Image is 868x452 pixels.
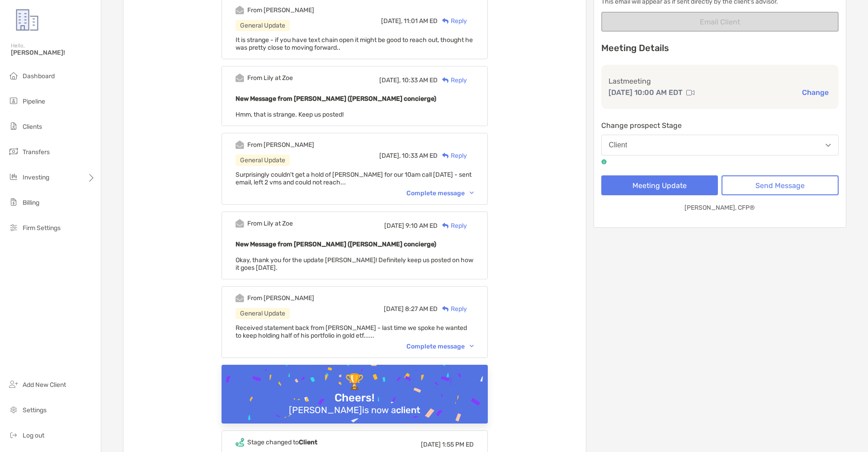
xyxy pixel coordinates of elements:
img: Chevron icon [470,345,474,348]
span: Pipeline [23,98,45,105]
img: Reply icon [442,153,449,159]
div: From [PERSON_NAME] [247,141,314,149]
img: Reply icon [442,306,449,312]
b: Client [299,438,317,446]
p: Change prospect Stage [601,120,839,131]
div: [PERSON_NAME] is now a [285,405,424,415]
img: clients icon [8,121,19,132]
span: [DATE], [379,152,401,160]
span: Clients [23,123,42,131]
img: tooltip [601,159,607,165]
p: Last meeting [609,75,832,87]
div: Reply [438,75,467,85]
div: From [PERSON_NAME] [247,294,314,302]
b: client [396,405,420,415]
img: investing icon [8,171,19,182]
button: Change [799,88,831,97]
span: [DATE] [384,222,404,230]
span: [PERSON_NAME]! [11,49,95,56]
div: Stage changed to [247,438,317,446]
span: [DATE], [379,76,401,84]
img: Event icon [236,219,244,228]
div: Client [609,141,627,149]
button: Client [601,135,839,155]
div: From Lily at Zoe [247,74,293,82]
img: Zoe Logo [11,4,43,36]
span: [DATE] [421,441,441,448]
button: Send Message [722,175,839,195]
img: logout icon [8,429,19,440]
span: Received statement back from [PERSON_NAME] - last time we spoke he wanted to keep holding half of... [236,324,467,339]
div: Reply [438,304,467,314]
span: Hmm, that is strange. Keep us posted! [236,111,344,118]
div: From Lily at Zoe [247,220,293,227]
div: Reply [438,221,467,231]
span: 1:55 PM ED [442,441,474,448]
b: New Message from [PERSON_NAME] ([PERSON_NAME] concierge) [236,240,436,248]
span: Dashboard [23,72,55,80]
span: Firm Settings [23,224,61,232]
span: 10:33 AM ED [402,152,438,160]
img: pipeline icon [8,95,19,106]
div: Complete message [406,343,474,350]
span: Surprisingly couldn't get a hold of [PERSON_NAME] for our 10am call [DATE] - sent email, left 2 v... [236,171,472,186]
img: billing icon [8,197,19,207]
span: Billing [23,199,39,207]
img: Event icon [236,6,244,14]
div: Reply [438,151,467,160]
img: dashboard icon [8,70,19,81]
span: 10:33 AM ED [402,76,438,84]
span: It is strange - if you have text chain open it might be good to reach out, thought he was pretty ... [236,36,473,52]
p: [DATE] 10:00 AM EDT [609,87,683,98]
div: Cheers! [331,391,378,405]
span: Investing [23,174,49,181]
span: Okay, thank you for the update [PERSON_NAME]! Definitely keep us posted on how it goes [DATE]. [236,256,473,272]
div: From [PERSON_NAME] [247,6,314,14]
span: Add New Client [23,381,66,389]
span: 9:10 AM ED [406,222,438,230]
img: Reply icon [442,77,449,83]
img: Reply icon [442,223,449,229]
img: settings icon [8,404,19,415]
p: Meeting Details [601,42,839,54]
span: Log out [23,432,44,439]
img: add_new_client icon [8,379,19,390]
button: Meeting Update [601,175,718,195]
span: [DATE], [381,17,402,25]
div: General Update [236,20,290,31]
div: 🏆 [341,373,368,391]
div: Complete message [406,189,474,197]
span: 8:27 AM ED [405,305,438,313]
p: [PERSON_NAME], CFP® [684,202,755,213]
img: communication type [686,89,694,96]
img: Event icon [236,141,244,149]
img: Open dropdown arrow [826,144,831,147]
img: Confetti [222,365,488,443]
div: General Update [236,155,290,166]
img: Event icon [236,438,244,447]
span: Transfers [23,148,50,156]
span: [DATE] [384,305,404,313]
span: 11:01 AM ED [404,17,438,25]
img: transfers icon [8,146,19,157]
div: General Update [236,308,290,319]
img: Chevron icon [470,192,474,194]
img: Reply icon [442,18,449,24]
span: Settings [23,406,47,414]
div: Reply [438,16,467,26]
img: Event icon [236,74,244,82]
img: Event icon [236,294,244,302]
img: firm-settings icon [8,222,19,233]
b: New Message from [PERSON_NAME] ([PERSON_NAME] concierge) [236,95,436,103]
